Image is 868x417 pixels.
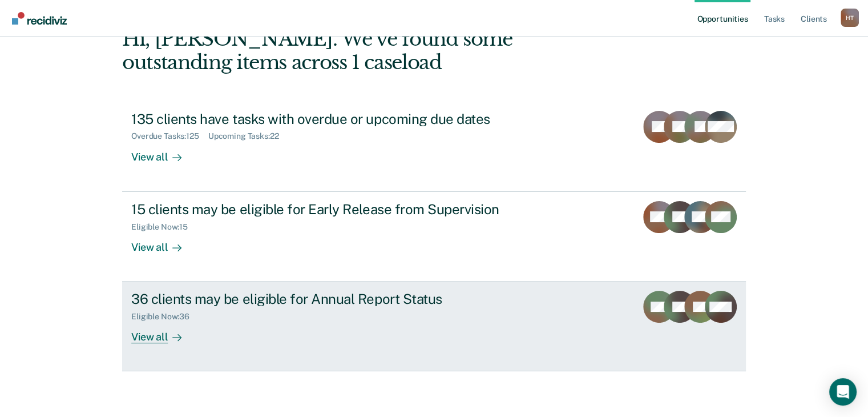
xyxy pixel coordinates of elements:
div: View all [131,231,195,254]
div: Open Intercom Messenger [829,378,857,406]
a: 135 clients have tasks with overdue or upcoming due datesOverdue Tasks:125Upcoming Tasks:22View all [122,102,746,191]
div: Hi, [PERSON_NAME]. We’ve found some outstanding items across 1 caseload [122,27,621,74]
img: Recidiviz [12,12,67,25]
button: Profile dropdown button [841,9,859,27]
a: 15 clients may be eligible for Early Release from SupervisionEligible Now:15View all [122,191,746,282]
div: View all [131,141,195,163]
div: 135 clients have tasks with overdue or upcoming due dates [131,111,532,127]
div: View all [131,322,195,344]
div: 36 clients may be eligible for Annual Report Status [131,291,532,307]
div: Eligible Now : 36 [131,312,199,322]
div: Eligible Now : 15 [131,222,197,232]
div: Upcoming Tasks : 22 [208,131,288,141]
div: H T [841,9,859,27]
div: 15 clients may be eligible for Early Release from Supervision [131,201,532,218]
div: Overdue Tasks : 125 [131,131,208,141]
a: 36 clients may be eligible for Annual Report StatusEligible Now:36View all [122,282,746,371]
